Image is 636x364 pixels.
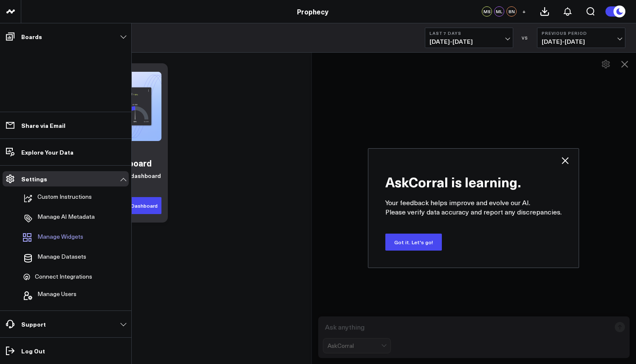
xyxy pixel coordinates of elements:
[37,193,92,203] p: Custom Instructions
[20,286,76,305] button: Manage Users
[37,291,76,301] span: Manage Users
[297,7,328,16] a: Prophecy
[37,253,86,263] span: Manage Datasets
[430,31,509,36] b: Last 7 Days
[482,6,492,17] div: MS
[542,38,621,45] span: [DATE] - [DATE]
[20,269,103,285] a: Connect Integrations
[21,347,45,354] p: Log Out
[21,321,46,327] p: Support
[494,6,504,17] div: ML
[20,209,103,228] a: Manage AI Metadata
[35,273,92,281] span: Connect Integrations
[385,166,562,189] h2: AskCorral is learning.
[537,28,625,48] button: Previous Period[DATE]-[DATE]
[37,213,95,223] p: Manage AI Metadata
[21,122,65,129] p: Share via Email
[21,33,42,40] p: Boards
[517,35,533,40] div: VS
[37,233,83,243] span: Manage Widgets
[385,234,442,251] button: Got it. Let's go!
[21,149,73,155] p: Explore Your Data
[20,229,103,248] a: Manage Widgets
[506,6,517,17] div: BN
[425,28,513,48] button: Last 7 Days[DATE]-[DATE]
[20,189,92,208] button: Custom Instructions
[21,175,47,182] p: Settings
[519,6,529,17] button: +
[20,249,103,268] a: Manage Datasets
[385,198,562,217] p: Your feedback helps improve and evolve our AI. Please verify data accuracy and report any discrep...
[3,343,129,358] a: Log Out
[102,197,161,214] button: Generate Dashboard
[522,8,526,14] span: +
[542,31,621,36] b: Previous Period
[430,38,509,45] span: [DATE] - [DATE]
